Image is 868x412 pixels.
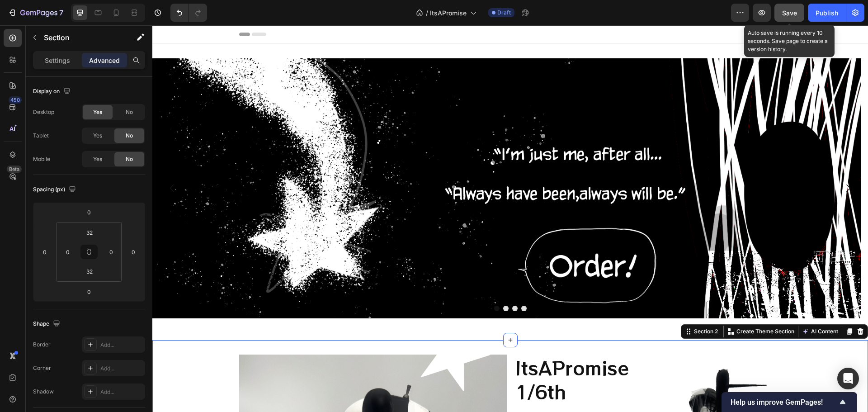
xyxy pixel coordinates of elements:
button: Dot [342,280,347,286]
button: Save [774,4,804,22]
div: Section 2 [540,302,567,310]
p: Advanced [89,56,120,65]
div: Border [33,341,51,349]
span: Yes [93,108,102,116]
input: 2xl [80,226,99,239]
button: AI Content [648,301,688,312]
button: 7 [4,4,67,22]
span: ItsAPromise [430,8,467,18]
div: Tablet [33,132,49,140]
div: Display on [33,85,72,98]
div: Desktop [33,108,54,116]
span: No [126,132,133,140]
button: Publish [808,4,846,22]
div: Beta [7,166,22,173]
div: Shadow [33,388,54,396]
p: Settings [45,56,70,65]
span: Save [782,9,797,17]
div: Publish [816,8,838,18]
div: Add... [100,365,143,373]
button: Carousel Next Arrow [683,150,708,175]
div: Mobile [33,155,50,163]
button: Dot [351,280,356,286]
div: Open Intercom Messenger [837,368,859,389]
button: Dot [360,280,365,286]
div: Corner [33,364,51,372]
input: 0px [61,245,75,259]
input: 0 [127,245,140,259]
button: Show survey - Help us improve GemPages! [731,397,848,407]
span: / [426,8,428,18]
h2: ItsAPromise 1/6th [362,329,492,379]
div: Add... [100,341,143,349]
input: 2xl [80,265,99,278]
div: 450 [9,96,22,104]
input: 0 [80,285,98,298]
div: Spacing (px) [33,184,78,196]
input: 0 [80,205,98,219]
div: Add... [100,388,143,396]
div: Shape [33,318,62,330]
p: Create Theme Section [584,302,642,310]
button: Dot [369,280,374,286]
input: 0 [38,245,52,259]
div: Undo/Redo [170,4,207,22]
span: Yes [93,155,102,163]
span: No [126,155,133,163]
div: Get started [354,208,516,273]
span: Help us improve GemPages! [731,398,837,407]
iframe: Design area [152,25,868,412]
span: Yes [93,132,102,140]
span: No [126,108,133,116]
p: Section [44,32,118,43]
input: 0px [104,245,118,259]
span: Draft [497,9,511,17]
p: 7 [59,7,63,18]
